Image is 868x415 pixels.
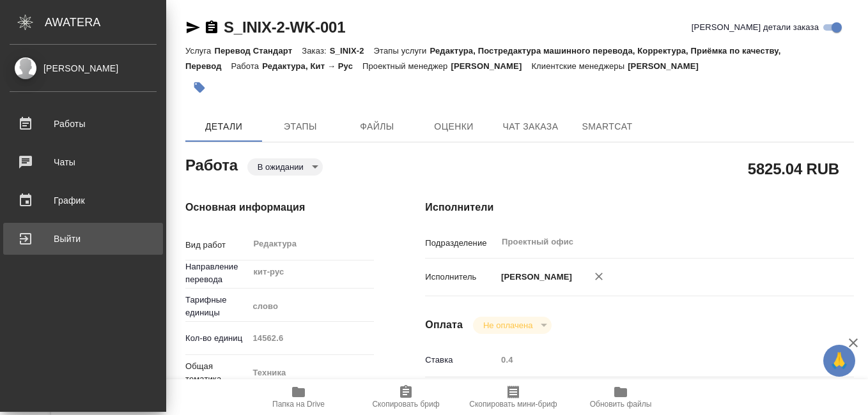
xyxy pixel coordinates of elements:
[585,262,613,290] button: Удалить исполнителя
[204,20,219,35] button: Скопировать ссылку
[460,379,567,415] button: Скопировать мини-бриф
[10,191,157,210] div: График
[567,379,674,415] button: Обновить файлы
[330,46,374,56] p: S_INIX-2
[374,46,430,56] p: Этапы услуги
[425,317,463,333] h4: Оплата
[231,61,263,71] p: Работа
[692,21,819,34] span: [PERSON_NAME] детали заказа
[425,354,497,366] p: Ставка
[425,200,854,215] h4: Исполнители
[372,400,439,409] span: Скопировать бриф
[248,329,374,347] input: Пустое поле
[425,237,497,250] p: Подразделение
[497,271,572,283] p: [PERSON_NAME]
[3,185,163,216] a: График
[254,162,307,172] button: В ожидании
[302,46,329,56] p: Заказ:
[10,114,157,133] div: Работы
[185,73,213,102] button: Добавить тэг
[451,61,531,71] p: [PERSON_NAME]
[10,153,157,172] div: Чаты
[3,223,163,255] a: Выйти
[346,119,408,135] span: Файлы
[248,296,374,317] div: слово
[500,119,561,135] span: Чат заказа
[185,46,214,56] p: Услуга
[531,61,628,71] p: Клиентские менеджеры
[628,61,708,71] p: [PERSON_NAME]
[185,200,374,215] h4: Основная информация
[185,332,248,345] p: Кол-во единиц
[497,351,818,369] input: Пустое поле
[45,10,166,35] div: AWATERA
[185,239,248,252] p: Вид работ
[362,61,451,71] p: Проектный менеджер
[224,19,345,36] a: S_INIX-2-WK-001
[590,400,652,409] span: Обновить файлы
[248,362,374,384] div: Техника
[185,260,248,286] p: Направление перевода
[423,119,484,135] span: Оценки
[473,317,552,334] div: В ожидании
[748,158,839,179] h2: 5825.04 RUB
[247,158,323,176] div: В ожидании
[214,46,302,56] p: Перевод Стандарт
[425,271,497,283] p: Исполнитель
[828,347,850,374] span: 🙏
[193,119,254,135] span: Детали
[185,360,248,386] p: Общая тематика
[10,229,157,248] div: Выйти
[823,345,855,377] button: 🙏
[185,153,238,176] h2: Работа
[185,294,248,319] p: Тарифные единицы
[479,320,536,331] button: Не оплачена
[272,400,325,409] span: Папка на Drive
[577,119,638,135] span: SmartCat
[185,46,780,71] p: Редактура, Постредактура машинного перевода, Корректура, Приёмка по качеству, Перевод
[245,379,352,415] button: Папка на Drive
[352,379,460,415] button: Скопировать бриф
[270,119,331,135] span: Этапы
[10,61,157,75] div: [PERSON_NAME]
[185,20,201,35] button: Скопировать ссылку для ЯМессенджера
[3,146,163,178] a: Чаты
[262,61,362,71] p: Редактура, Кит → Рус
[469,400,557,409] span: Скопировать мини-бриф
[3,108,163,140] a: Работы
